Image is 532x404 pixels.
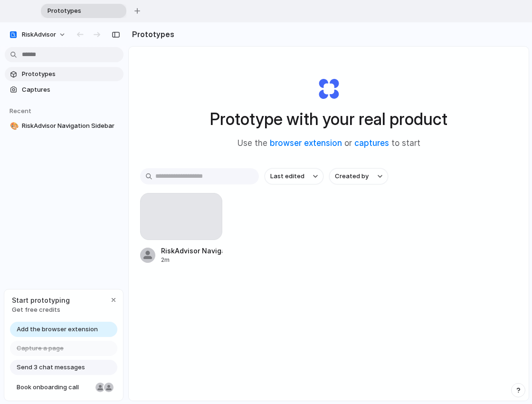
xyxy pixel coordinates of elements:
[103,382,114,393] div: Christian Iacullo
[128,29,174,40] h2: Prototypes
[41,4,126,18] div: Prototypes
[5,83,123,97] a: Captures
[95,382,106,393] div: Nicole Kubica
[17,344,64,353] span: Capture a page
[44,6,111,16] span: Prototypes
[335,172,369,181] span: Created by
[22,85,120,95] span: Captures
[22,69,120,79] span: Prototypes
[265,168,323,184] button: Last edited
[9,121,18,131] button: 🎨
[5,27,71,42] button: RiskAdvisor
[161,246,222,256] div: RiskAdvisor Navigation Sidebar
[22,30,56,39] span: RiskAdvisor
[17,325,98,334] span: Add the browser extension
[9,107,31,115] span: Recent
[12,295,70,305] span: Start prototyping
[10,380,117,395] a: Book onboarding call
[12,305,70,315] span: Get free credits
[22,121,120,131] span: RiskAdvisor Navigation Sidebar
[140,193,222,264] a: RiskAdvisor Navigation Sidebar2m
[329,168,388,184] button: Created by
[210,106,447,132] h1: Prototype with your real product
[17,383,92,392] span: Book onboarding call
[237,137,420,150] span: Use the or to start
[161,256,222,264] div: 2m
[5,67,123,81] a: Prototypes
[5,119,123,133] a: 🎨RiskAdvisor Navigation Sidebar
[17,363,85,372] span: Send 3 chat messages
[270,138,342,148] a: browser extension
[10,121,17,132] div: 🎨
[270,172,304,181] span: Last edited
[354,138,389,148] a: captures
[10,322,117,337] a: Add the browser extension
